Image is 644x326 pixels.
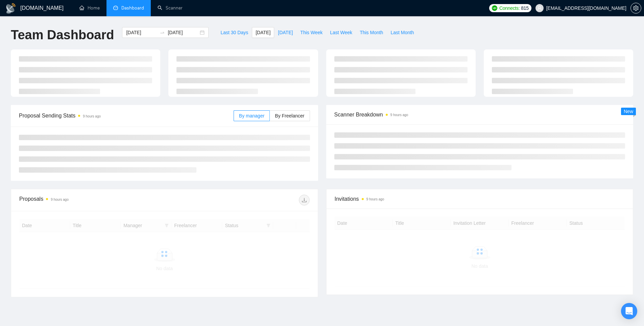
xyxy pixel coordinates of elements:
[334,110,625,119] span: Scanner Breakdown
[217,27,252,38] button: Last 30 Days
[275,113,304,118] span: By Freelancer
[390,113,408,117] time: 9 hours ago
[492,5,497,11] img: upwork-logo.png
[278,29,293,36] span: [DATE]
[387,27,418,38] button: Last Month
[356,27,387,38] button: This Month
[160,30,165,35] span: swap-right
[366,197,384,201] time: 9 hours ago
[19,195,164,205] div: Proposals
[521,4,528,12] span: 815
[5,3,16,14] img: logo
[360,29,383,36] span: This Month
[499,4,520,12] span: Connects:
[621,303,637,319] div: Open Intercom Messenger
[300,29,323,36] span: This Week
[121,5,144,11] span: Dashboard
[390,29,414,36] span: Last Month
[160,30,165,35] span: to
[168,29,198,36] input: End date
[83,114,101,118] time: 9 hours ago
[158,5,183,11] a: searchScanner
[126,29,157,36] input: Start date
[296,27,326,38] button: This Week
[113,5,118,10] span: dashboard
[256,29,270,36] span: [DATE]
[330,29,352,36] span: Last Week
[79,5,100,11] a: homeHome
[220,29,248,36] span: Last 30 Days
[11,27,114,43] h1: Team Dashboard
[274,27,296,38] button: [DATE]
[239,113,264,118] span: By manager
[51,198,69,201] time: 9 hours ago
[631,5,641,11] span: setting
[630,5,641,11] a: setting
[335,195,625,203] span: Invitations
[624,109,633,114] span: New
[537,6,542,10] span: user
[630,3,641,14] button: setting
[326,27,356,38] button: Last Week
[252,27,274,38] button: [DATE]
[19,111,234,120] span: Proposal Sending Stats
